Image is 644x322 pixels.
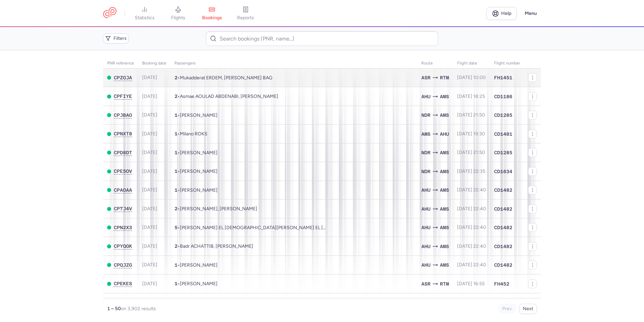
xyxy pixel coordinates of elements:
span: Ayad AKALAI [180,112,218,118]
button: Prev. [498,304,516,314]
button: CPE5OV [114,168,132,174]
button: CPFIYE [114,93,132,99]
span: RTM [440,280,449,288]
span: [DATE] 21:50 [457,112,485,118]
span: 2 [174,243,178,249]
span: ASR [421,74,430,81]
span: • [174,206,257,212]
span: AHU [421,243,430,250]
th: flight date [453,58,490,69]
span: AMS [440,261,449,269]
span: AMS [440,149,449,156]
span: [DATE] 22:40 [457,243,486,249]
span: Achraf MKADMI [180,262,218,268]
span: 1 [174,168,178,174]
span: [DATE] [142,150,157,155]
th: PNR reference [103,58,138,69]
span: AHU [421,186,430,194]
span: NDR [421,149,430,156]
span: CPAOAA [114,187,132,193]
span: AMS [440,168,449,175]
span: AHU [421,93,430,100]
span: [DATE] 22:40 [457,262,486,268]
span: CD1285 [494,112,512,118]
th: Passengers [170,58,417,69]
th: Route [417,58,453,69]
span: [DATE] 10:00 [457,75,486,80]
span: [DATE] 16:55 [457,281,485,287]
span: CD1482 [494,206,512,212]
button: CPZGJA [114,75,132,81]
span: [DATE] 18:25 [457,93,485,99]
span: NDR [421,168,430,175]
span: [DATE] [142,262,157,268]
span: • [174,281,218,287]
span: [DATE] 22:40 [457,206,486,212]
span: • [174,187,218,193]
span: CD1481 [494,131,512,137]
span: CD1482 [494,243,512,250]
button: CP7J4V [114,206,132,212]
span: statistics [135,15,155,21]
span: [DATE] [142,93,157,99]
span: [DATE] [142,112,157,118]
span: • [174,131,207,137]
span: [DATE] 21:50 [457,150,485,155]
span: AMS [440,205,449,213]
span: 5 [174,225,178,230]
span: Filters [114,36,127,41]
button: CPJBAO [114,112,132,118]
span: AHU [421,205,430,213]
span: CPZGJA [114,75,132,80]
span: Asmae AOULAD ABDENABI, Noor AAKIL [180,93,278,99]
span: CD1186 [494,93,512,100]
button: CPYQGK [114,243,132,249]
span: [DATE] [142,75,157,80]
span: AMS [440,243,449,250]
span: ASR [421,280,430,288]
span: • [174,225,326,231]
span: Badr ACHATTIB, Yara ACHATTIB [180,243,253,249]
span: Bilal BENAISSATI [180,150,218,156]
span: [DATE] [142,281,157,287]
button: CPNXT8 [114,131,132,137]
span: CP7J4V [114,206,132,211]
span: Mukadderat ERDEM, Ayca Ilkay BAG [180,75,272,81]
span: • [174,75,272,81]
span: 1 [174,112,178,118]
a: Help [486,7,517,20]
input: Search bookings (PNR, name...) [206,31,438,46]
strong: 1 – 50 [107,306,121,312]
span: AMS [440,224,449,231]
span: Help [501,11,511,16]
span: CD1482 [494,262,512,268]
span: [DATE] [142,224,157,230]
span: [DATE] 19:30 [457,131,485,137]
span: CPNXT8 [114,131,132,136]
span: AMS [440,186,449,194]
span: [DATE] [142,131,157,137]
span: CD1285 [494,149,512,156]
button: CPQJZG [114,262,132,268]
span: • [174,112,218,118]
span: CD1482 [494,224,512,231]
span: AHU [421,224,430,231]
span: [DATE] [142,168,157,174]
span: 2 [174,206,178,211]
span: CD1634 [494,168,512,175]
th: Booking date [138,58,170,69]
span: reports [237,15,254,21]
span: [DATE] [142,206,157,212]
span: • [174,168,218,174]
span: 2 [174,93,178,99]
span: 1 [174,187,178,193]
span: Mhamed ZOUHRI [180,187,218,193]
span: Irem YILDIZ [180,281,218,287]
span: [DATE] 22:40 [457,224,486,230]
span: AHU [440,130,449,138]
span: CPEKES [114,281,132,286]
